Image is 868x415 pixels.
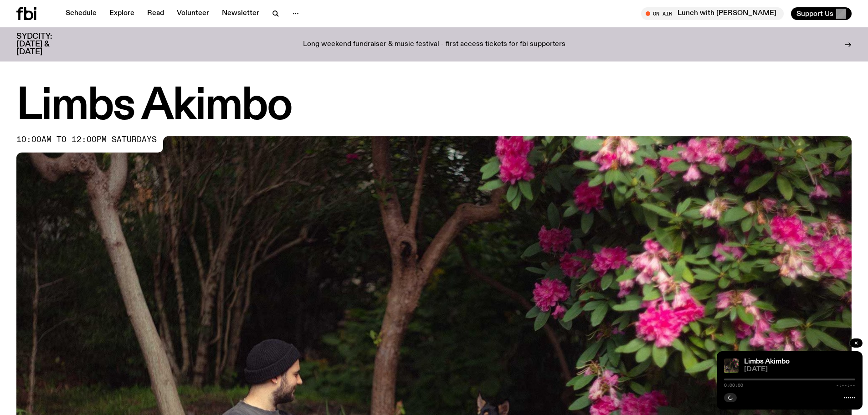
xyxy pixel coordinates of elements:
span: 10:00am to 12:00pm saturdays [16,136,157,143]
h1: Limbs Akimbo [16,86,852,127]
a: Read [142,7,169,20]
a: Volunteer [171,7,215,20]
button: Support Us [791,7,852,20]
img: Jackson sits at an outdoor table, legs crossed and gazing at a black and brown dog also sitting a... [724,359,739,373]
span: 0:00:00 [724,383,743,388]
span: [DATE] [744,366,855,373]
a: Limbs Akimbo [744,358,790,365]
button: On AirLunch with [PERSON_NAME] [641,7,784,20]
span: -:--:-- [836,383,855,388]
a: Explore [104,7,140,20]
a: Schedule [60,7,102,20]
p: Long weekend fundraiser & music festival - first access tickets for fbi supporters [303,41,565,49]
h3: SYDCITY: [DATE] & [DATE] [16,33,75,56]
span: Support Us [796,10,833,18]
a: Newsletter [216,7,265,20]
